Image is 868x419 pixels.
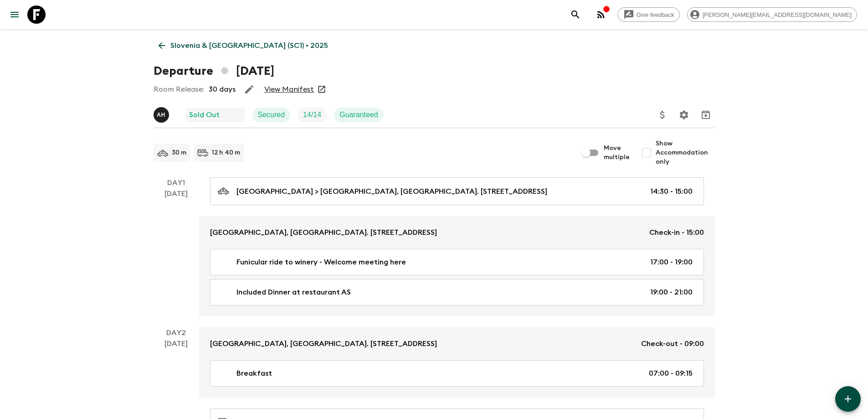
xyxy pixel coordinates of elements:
[675,106,693,124] button: Settings
[210,338,437,349] p: [GEOGRAPHIC_DATA], [GEOGRAPHIC_DATA]. [STREET_ADDRESS]
[697,106,715,124] button: Archive (Completed, Cancelled or Unsynced Departures only)
[252,108,291,122] div: Secured
[154,110,171,117] span: Alenka Hriberšek
[650,257,693,268] p: 17:00 - 19:00
[5,5,24,24] button: menu
[687,7,857,22] div: [PERSON_NAME][EMAIL_ADDRESS][DOMAIN_NAME]
[650,287,693,298] p: 19:00 - 21:00
[154,107,171,123] button: AH
[258,109,285,120] p: Secured
[170,40,328,51] p: Slovenia & [GEOGRAPHIC_DATA] (SC1) • 2025
[154,177,199,188] p: Day 1
[210,279,704,305] a: Included Dinner at restaurant AS19:00 - 21:00
[649,368,693,379] p: 07:00 - 09:15
[210,177,704,205] a: [GEOGRAPHIC_DATA] > [GEOGRAPHIC_DATA], [GEOGRAPHIC_DATA]. [STREET_ADDRESS]14:30 - 15:00
[199,327,715,360] a: [GEOGRAPHIC_DATA], [GEOGRAPHIC_DATA]. [STREET_ADDRESS]Check-out - 09:00
[210,360,704,387] a: Breakfast07:00 - 09:15
[189,109,220,120] p: Sold Out
[339,109,378,120] p: Guaranteed
[641,338,704,349] p: Check-out - 09:00
[210,249,704,275] a: Funicular ride to winery - Welcome meeting here17:00 - 19:00
[604,144,630,162] span: Move multiple
[632,11,679,18] span: Give feedback
[164,188,188,316] div: [DATE]
[298,108,327,122] div: Trip Fill
[649,227,704,238] p: Check-in - 15:00
[653,106,672,124] button: Update Price, Early Bird Discount and Costs
[236,257,406,268] p: Funicular ride to winery - Welcome meeting here
[617,7,680,22] a: Give feedback
[650,186,693,197] p: 14:30 - 15:00
[154,62,274,80] h1: Departure [DATE]
[154,36,333,55] a: Slovenia & [GEOGRAPHIC_DATA] (SC1) • 2025
[157,111,165,119] p: A H
[154,84,204,95] p: Room Release:
[236,368,272,379] p: Breakfast
[236,186,547,197] p: [GEOGRAPHIC_DATA] > [GEOGRAPHIC_DATA], [GEOGRAPHIC_DATA]. [STREET_ADDRESS]
[236,287,351,298] p: Included Dinner at restaurant AS
[698,11,857,18] span: [PERSON_NAME][EMAIL_ADDRESS][DOMAIN_NAME]
[303,109,321,120] p: 14 / 14
[154,327,199,338] p: Day 2
[199,216,715,249] a: [GEOGRAPHIC_DATA], [GEOGRAPHIC_DATA]. [STREET_ADDRESS]Check-in - 15:00
[566,5,585,24] button: search adventures
[210,227,437,238] p: [GEOGRAPHIC_DATA], [GEOGRAPHIC_DATA]. [STREET_ADDRESS]
[209,84,236,95] p: 30 days
[656,139,715,166] span: Show Accommodation only
[264,85,314,94] a: View Manifest
[212,148,240,157] p: 12 h 40 m
[172,148,186,157] p: 30 m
